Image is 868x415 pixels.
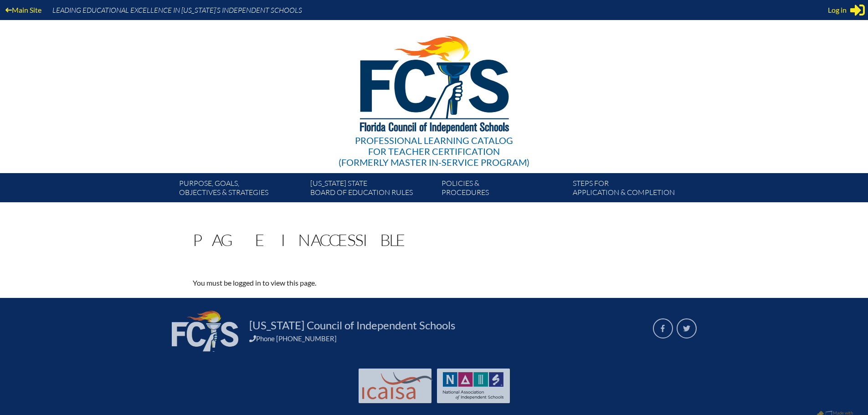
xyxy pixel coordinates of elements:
img: NAIS Logo [443,372,504,400]
a: [US_STATE] StateBoard of Education rules [307,177,438,202]
p: You must be logged in to view this page. [193,277,514,289]
img: FCISlogo221.eps [340,20,528,144]
a: Professional Learning Catalog for Teacher Certification(formerly Master In-service Program) [335,18,533,169]
a: Policies &Procedures [438,177,569,202]
a: Steps forapplication & completion [569,177,700,202]
span: for Teacher Certification [368,146,500,157]
h1: Page Inaccessible [193,231,405,248]
a: Purpose, goals,objectives & strategies [175,177,307,202]
span: Log in [828,5,847,15]
a: Main Site [2,4,45,16]
img: FCIS_logo_white [172,311,238,352]
img: Int'l Council Advancing Independent School Accreditation logo [362,372,432,400]
div: Professional Learning Catalog (formerly Master In-service Program) [339,135,529,168]
div: Phone [PHONE_NUMBER] [249,334,642,343]
a: [US_STATE] Council of Independent Schools [246,318,459,333]
svg: Sign in or register [850,3,865,17]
